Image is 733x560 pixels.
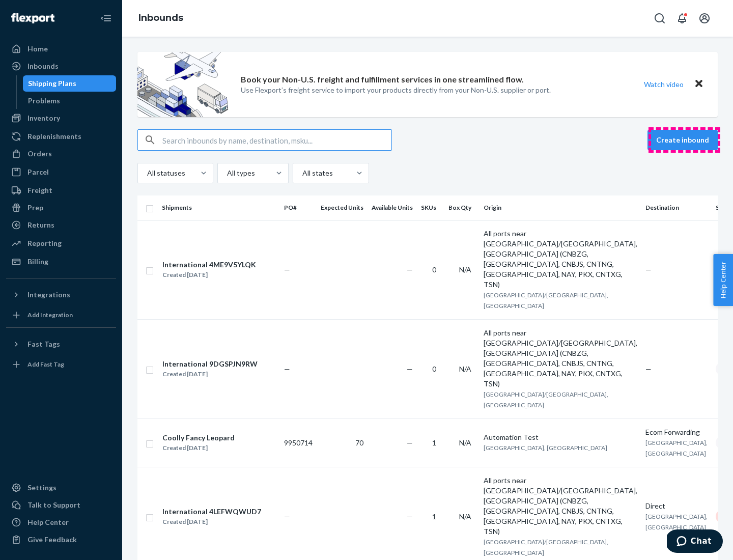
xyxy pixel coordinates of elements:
span: [GEOGRAPHIC_DATA], [GEOGRAPHIC_DATA] [645,439,708,457]
div: Home [27,44,48,54]
a: Reporting [6,235,116,251]
span: — [284,365,290,373]
a: Help Center [6,514,116,530]
input: All states [301,168,302,178]
iframe: Opens a widget where you can chat to one of our agents [667,529,723,555]
a: Inbounds [138,12,183,23]
div: Automation Test [484,432,637,442]
button: Open account menu [694,8,715,29]
div: Direct [645,501,708,511]
a: Add Fast Tag [6,356,116,373]
div: Fast Tags [27,339,60,349]
button: Watch video [637,77,690,92]
span: [GEOGRAPHIC_DATA], [GEOGRAPHIC_DATA] [645,513,708,531]
div: Ecom Forwarding [645,427,708,437]
span: — [645,365,652,373]
a: Inventory [6,110,116,126]
span: [GEOGRAPHIC_DATA], [GEOGRAPHIC_DATA] [484,444,607,452]
span: — [645,265,652,274]
a: Add Integration [6,307,116,323]
div: International 4ME9V5YLQK [162,260,256,270]
span: — [407,265,413,274]
div: International 9DGSPJN9RW [162,359,258,369]
a: Settings [6,480,116,496]
p: Book your Non-U.S. freight and fulfillment services in one streamlined flow. [241,74,524,86]
a: Shipping Plans [23,75,117,92]
div: Give Feedback [27,535,77,545]
span: — [284,265,290,274]
div: All ports near [GEOGRAPHIC_DATA]/[GEOGRAPHIC_DATA], [GEOGRAPHIC_DATA] (CNBZG, [GEOGRAPHIC_DATA], ... [484,328,637,389]
button: Close Navigation [96,8,116,29]
span: N/A [459,365,471,373]
a: Parcel [6,164,116,180]
div: Freight [27,185,52,195]
th: Available Units [368,195,417,220]
div: Add Fast Tag [27,360,64,369]
span: [GEOGRAPHIC_DATA]/[GEOGRAPHIC_DATA], [GEOGRAPHIC_DATA] [484,390,608,409]
span: — [407,365,413,373]
a: Returns [6,217,116,233]
p: Use Flexport’s freight service to import your products directly from your Non-U.S. supplier or port. [241,85,551,95]
div: Replenishments [27,131,81,142]
span: 0 [432,365,436,373]
input: All statuses [146,168,147,178]
a: Home [6,41,116,57]
a: Prep [6,200,116,216]
div: All ports near [GEOGRAPHIC_DATA]/[GEOGRAPHIC_DATA], [GEOGRAPHIC_DATA] (CNBZG, [GEOGRAPHIC_DATA], ... [484,475,637,537]
div: Created [DATE] [162,443,235,453]
div: Integrations [27,290,70,300]
input: Search inbounds by name, destination, msku... [162,130,391,150]
button: Create inbound [647,130,718,150]
div: Reporting [27,238,62,248]
th: Box Qty [444,195,480,220]
div: Settings [27,483,57,493]
div: Add Integration [27,311,73,319]
a: Problems [23,93,117,109]
div: Coolly Fancy Leopard [162,433,235,443]
div: Help Center [27,517,69,527]
span: N/A [459,265,471,274]
div: Inbounds [27,61,59,71]
div: Orders [27,149,52,159]
img: Flexport logo [11,13,54,23]
span: N/A [459,438,471,447]
button: Open notifications [672,8,692,29]
span: [GEOGRAPHIC_DATA]/[GEOGRAPHIC_DATA], [GEOGRAPHIC_DATA] [484,291,608,310]
button: Give Feedback [6,531,116,548]
span: — [407,438,413,447]
div: Created [DATE] [162,517,261,527]
span: 0 [432,265,436,274]
div: Talk to Support [27,500,80,510]
button: Open Search Box [650,8,670,29]
th: Expected Units [317,195,368,220]
div: Created [DATE] [162,369,258,379]
div: Prep [27,203,43,213]
span: — [407,512,413,521]
div: Parcel [27,167,49,177]
td: 9950714 [280,418,317,467]
button: Fast Tags [6,336,116,352]
th: PO# [280,195,317,220]
input: All types [226,168,227,178]
span: [GEOGRAPHIC_DATA]/[GEOGRAPHIC_DATA], [GEOGRAPHIC_DATA] [484,538,608,556]
th: SKUs [417,195,444,220]
th: Destination [641,195,712,220]
div: Created [DATE] [162,270,256,280]
span: 1 [432,512,436,521]
div: Problems [28,96,60,106]
a: Orders [6,146,116,162]
button: Integrations [6,287,116,303]
button: Talk to Support [6,497,116,513]
span: Help Center [713,254,733,306]
div: All ports near [GEOGRAPHIC_DATA]/[GEOGRAPHIC_DATA], [GEOGRAPHIC_DATA] (CNBZG, [GEOGRAPHIC_DATA], ... [484,229,637,290]
th: Shipments [158,195,280,220]
ol: breadcrumbs [130,4,191,33]
span: 70 [355,438,363,447]
span: 1 [432,438,436,447]
a: Billing [6,254,116,270]
a: Inbounds [6,58,116,74]
div: International 4LEFWQWUD7 [162,507,261,517]
span: — [284,512,290,521]
th: Origin [480,195,641,220]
